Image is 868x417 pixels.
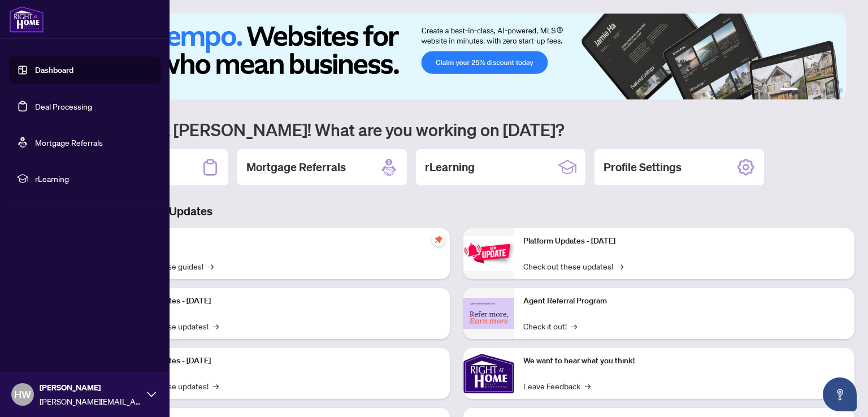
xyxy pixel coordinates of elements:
a: Check it out!→ [523,320,577,332]
button: Open asap [823,377,857,411]
span: pushpin [432,233,445,246]
a: Deal Processing [35,101,92,111]
img: We want to hear what you think! [463,348,514,399]
span: HW [14,386,31,402]
span: rLearning [35,172,153,185]
p: Self-Help [119,235,441,247]
h2: rLearning [425,159,475,175]
a: Check out these updates!→ [523,260,623,272]
p: Agent Referral Program [523,295,845,307]
span: → [213,320,219,332]
button: 3 [811,88,816,93]
a: Dashboard [35,65,73,75]
h1: Welcome back [PERSON_NAME]! What are you working on [DATE]? [59,119,854,140]
p: Platform Updates - [DATE] [523,235,845,247]
span: [PERSON_NAME][EMAIL_ADDRESS][PERSON_NAME][PERSON_NAME][DOMAIN_NAME] [40,395,141,407]
span: → [208,260,214,272]
button: 2 [802,88,807,93]
p: Platform Updates - [DATE] [119,295,441,307]
p: We want to hear what you think! [523,355,845,367]
button: 6 [839,88,843,93]
h2: Profile Settings [604,159,682,175]
img: logo [9,6,44,33]
img: Slide 0 [59,14,846,99]
img: Platform Updates - June 23, 2025 [463,236,514,271]
span: → [618,260,623,272]
span: → [213,380,219,392]
img: Agent Referral Program [463,298,514,329]
h2: Mortgage Referrals [246,159,346,175]
a: Mortgage Referrals [35,137,103,147]
h3: Brokerage & Industry Updates [59,203,854,219]
span: [PERSON_NAME] [40,381,141,394]
a: Leave Feedback→ [523,380,591,392]
p: Platform Updates - [DATE] [119,355,441,367]
button: 4 [821,88,825,93]
button: 1 [780,88,798,93]
button: 5 [830,88,834,93]
span: → [585,380,591,392]
span: → [571,320,577,332]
